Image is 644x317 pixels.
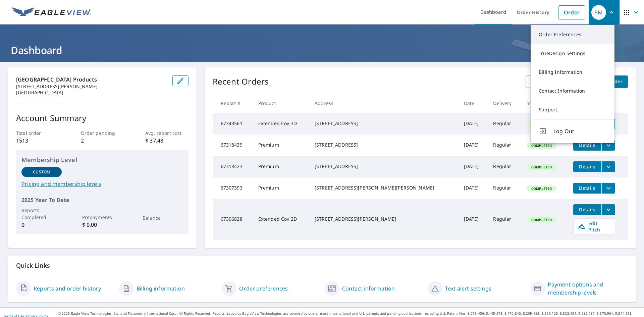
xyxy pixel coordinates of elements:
span: Details [577,163,597,170]
a: TrueDesign Settings [531,44,614,63]
div: [STREET_ADDRESS][PERSON_NAME][PERSON_NAME] [315,184,453,191]
td: 67306828 [213,199,253,240]
span: Details [577,185,597,191]
span: Completed [527,165,556,169]
img: EV Logo [12,7,91,17]
th: Date [459,93,488,113]
div: [STREET_ADDRESS] [315,120,453,127]
p: [GEOGRAPHIC_DATA] [16,90,167,96]
button: detailsBtn-67307393 [573,183,601,194]
p: Balance [143,214,183,221]
button: detailsBtn-67318423 [573,161,601,172]
button: filesDropdownBtn-67307393 [601,183,615,194]
p: [GEOGRAPHIC_DATA] Products [16,75,167,84]
a: Text alert settings [445,284,491,293]
a: Edit Pitch [573,218,615,234]
td: 67318439 [213,135,253,156]
span: Completed [527,217,556,222]
p: 2 [81,137,124,145]
span: Completed [527,143,556,148]
p: [STREET_ADDRESS][PERSON_NAME] [16,84,167,90]
td: Premium [253,156,309,177]
p: 0 [21,221,62,229]
span: Details [577,206,597,213]
td: Regular [488,156,521,177]
a: Billing information [137,284,185,293]
a: Order preferences [239,284,288,293]
span: Completed [527,122,556,126]
p: 2025 Year To Date [21,196,183,204]
p: Total order [16,129,59,137]
a: Reports and order history [34,284,101,293]
td: 67307393 [213,177,253,199]
div: [STREET_ADDRESS] [315,163,453,170]
p: Prepayments [82,214,122,221]
a: Support [531,100,614,119]
a: Payment options and membership levels [548,280,628,297]
p: Account Summary [16,112,189,124]
div: [STREET_ADDRESS] [315,142,453,148]
span: Edit Pitch [578,220,611,233]
span: Completed [527,186,556,191]
p: $ 0.00 [82,221,122,229]
td: Premium [253,135,309,156]
th: Product [253,93,309,113]
button: filesDropdownBtn-67318423 [601,161,615,172]
a: Contact information [342,284,395,293]
td: Regular [488,113,521,135]
td: [DATE] [459,135,488,156]
button: filesDropdownBtn-67318439 [601,140,615,151]
td: Premium [253,177,309,199]
button: Log Out [531,119,614,143]
button: detailsBtn-67318439 [573,140,601,151]
a: Pricing and membership levels [21,180,183,188]
td: Regular [488,199,521,240]
a: Order Preferences [531,25,614,44]
td: Regular [488,135,521,156]
p: 1513 [16,137,59,145]
button: detailsBtn-67306828 [573,204,601,215]
td: 67343561 [213,113,253,135]
td: Regular [488,177,521,199]
th: Address [309,93,459,113]
th: Status [521,93,568,113]
th: Delivery [488,93,521,113]
td: 67318423 [213,156,253,177]
td: [DATE] [459,177,488,199]
span: Details [577,142,597,148]
a: View All Orders [526,75,573,88]
p: $ 37.48 [145,137,188,145]
a: Contact Information [531,82,614,100]
p: Avg. report cost [145,129,188,137]
span: Log Out [553,127,606,135]
p: Order pending [81,129,124,137]
div: [STREET_ADDRESS][PERSON_NAME] [315,216,453,222]
th: Report # [213,93,253,113]
a: Billing Information [531,63,614,82]
td: [DATE] [459,199,488,240]
p: Recent Orders [213,75,269,88]
div: PM [591,5,606,20]
h1: Dashboard [8,43,636,57]
td: [DATE] [459,156,488,177]
p: Reports Completed [21,207,62,221]
td: Extended Cov 3D [253,113,309,135]
td: [DATE] [459,113,488,135]
p: Membership Level [21,155,183,164]
button: filesDropdownBtn-67306828 [601,204,615,215]
td: Extended Cov 2D [253,199,309,240]
a: Order [558,5,585,19]
p: Custom [33,169,50,175]
p: Quick Links [16,261,628,270]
